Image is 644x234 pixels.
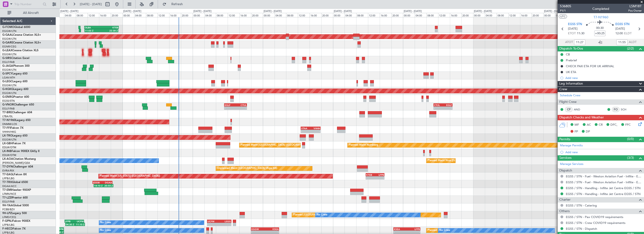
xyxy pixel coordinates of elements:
[627,46,634,51] span: (2/2)
[566,186,640,190] a: EGSS / STN - Handling - Inflite Jet Centre EGSS / STN
[2,130,16,134] a: VHHH/HKG
[2,138,16,141] a: EGGW/LTN
[544,9,562,13] div: [DATE] - [DATE]
[2,227,26,230] a: F-HECDFalcon 7X
[2,91,16,95] a: EGGW/LTN
[94,184,103,187] div: 14:10 Z
[415,13,426,17] div: 04:00
[100,173,160,180] div: Planned Maint [US_STATE] ([GEOGRAPHIC_DATA])
[2,142,26,145] a: LX-GBHFalcon 7X
[559,197,571,203] span: Charter
[123,13,134,17] div: 00:00
[225,104,236,106] div: EGLF
[559,87,567,92] span: Crew
[2,150,39,153] a: LX-INBFalcon 900EX EASy II
[2,181,12,184] span: T7-TRX
[615,31,623,36] span: 12:00
[2,173,14,176] span: T7-EAGL
[434,107,443,109] div: -
[610,123,617,127] span: DFC,
[2,127,23,129] a: T7-FFIFalcon 7X
[2,88,13,91] span: G-KGKG
[181,13,193,17] div: 20:00
[404,9,422,13] div: [DATE] - [DATE]
[93,181,102,184] div: EDDB
[65,220,74,223] div: LFPB
[2,134,27,137] a: LX-TROLegacy 650
[560,4,571,9] span: 536805
[293,211,360,218] div: Planned [GEOGRAPHIC_DATA] ([GEOGRAPHIC_DATA])
[103,181,112,184] div: DGAA
[12,11,50,15] span: All Aircraft
[560,143,583,148] a: Manage Permits
[616,39,628,45] input: --:--
[2,165,13,168] span: T7-DYN
[559,137,570,142] span: Permits
[2,65,30,67] a: G-JAGAPhenom 300
[394,228,407,230] div: KSEA
[2,169,14,172] a: EVRA/RIX
[560,9,571,13] span: P1/1
[2,122,17,126] a: DNMM/LOS
[2,181,28,184] a: T7-TRXGlobal 6500
[586,129,590,134] span: DP
[566,180,642,184] a: EGSS / STN - Fuel - Weston Aviation Fuel - Inflite - EGSS / STN
[407,228,420,230] div: LFPB
[368,13,380,17] div: 12:00
[160,0,188,8] button: Refresh
[345,13,356,17] div: 04:00
[568,22,582,27] span: EGSS STN
[2,127,11,129] span: T7-FFI
[235,107,246,109] div: -
[207,220,219,223] div: UCFM
[2,119,31,122] a: T7-N1960Legacy 650
[2,103,34,106] a: G-VNORChallenger 650
[2,72,27,75] a: G-SPCYLegacy 650
[450,13,462,17] div: 16:00
[407,231,420,234] div: -
[559,115,604,120] span: Dispatch Checks and Weather
[566,174,642,178] a: EGSS / STN - Fuel - Weston Aviation Fuel - Inflite - EGSS / STN
[543,13,555,17] div: 00:00
[103,184,113,187] div: 20:55 Z
[391,13,403,17] div: 20:00
[577,31,584,36] span: 11:30
[264,9,282,13] div: [DATE] - [DATE]
[157,13,169,17] div: 12:00
[321,13,333,17] div: 20:00
[334,9,352,13] div: [DATE] - [DATE]
[2,223,15,227] a: LFPB/LBG
[235,104,246,106] div: CYUL
[88,13,99,17] div: 12:00
[167,3,187,6] span: Refresh
[566,58,577,62] div: Prebrief
[403,13,415,17] div: 00:00
[2,111,12,114] span: T7-BRE
[2,196,12,199] span: T7-LZZI
[251,231,265,234] div: -
[568,31,576,36] span: ETOT
[485,13,497,17] div: 04:00
[217,165,277,172] div: Unplanned Maint [GEOGRAPHIC_DATA] (Riga Intl)
[443,107,452,109] div: -
[560,93,580,98] a: Schedule Crew
[566,64,614,68] div: CHECK PAX ETA FOR UK ARRIVAL
[594,15,608,20] span: T7-N1960
[615,22,629,27] span: EGSS STN
[568,27,578,31] span: [DATE]
[2,107,15,110] a: EGLF/FAB
[66,223,75,226] div: 04:30 Z
[559,168,572,173] span: Dispatch
[2,65,13,67] span: G-JAGA
[2,84,16,87] a: EGGW/LTN
[2,96,29,98] a: G-ENRGPraetor 600
[301,127,311,130] div: UTAA
[2,49,12,52] span: G-LEAX
[575,123,579,127] span: MF
[2,204,13,207] span: 9H-YAA
[615,27,625,31] span: [DATE]
[349,142,378,149] div: Planned Maint Nurnberg
[76,13,88,17] div: 08:00
[2,158,36,160] a: LX-AOACitation Mustang
[2,57,11,60] span: G-SIRS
